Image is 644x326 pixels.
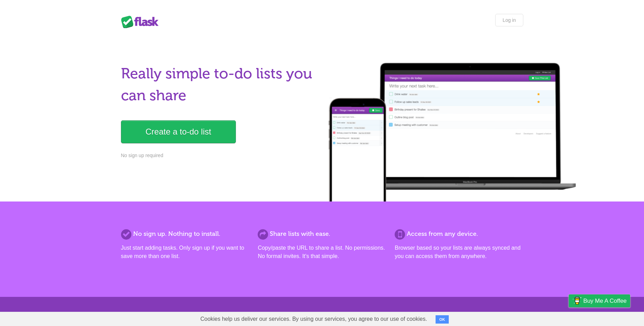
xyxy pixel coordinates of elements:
a: Create a to-do list [121,120,236,143]
h2: Access from any device. [395,229,523,239]
span: Cookies help us deliver our services. By using our services, you agree to our use of cookies. [194,312,434,326]
h1: Really simple to-do lists you can share [121,63,318,106]
div: Flask Lists [121,16,163,28]
button: OK [436,315,449,324]
p: Copy/paste the URL to share a list. No permissions. No formal invites. It's that simple. [258,244,386,260]
span: Buy me a coffee [583,295,627,307]
a: Log in [495,14,523,26]
img: Buy me a coffee [572,295,582,307]
h2: No sign up. Nothing to install. [121,229,249,239]
p: No sign up required [121,152,318,159]
p: Browser based so your lists are always synced and you can access them from anywhere. [395,244,523,260]
h2: Share lists with ease. [258,229,386,239]
p: Just start adding tasks. Only sign up if you want to save more than one list. [121,244,249,260]
a: Buy me a coffee [569,294,630,307]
